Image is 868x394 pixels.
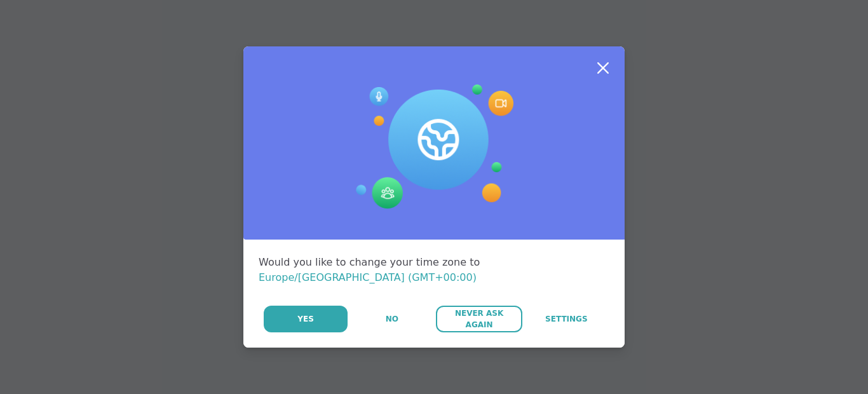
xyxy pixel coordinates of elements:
span: Never Ask Again [442,308,515,330]
button: No [349,306,435,332]
button: Yes [264,306,348,332]
span: Yes [297,313,314,325]
span: Europe/[GEOGRAPHIC_DATA] (GMT+00:00) [259,271,477,283]
img: Session Experience [355,85,513,209]
a: Settings [524,306,609,332]
button: Never Ask Again [436,306,522,332]
div: Would you like to change your time zone to [259,255,609,285]
span: No [386,313,398,325]
span: Settings [545,313,588,325]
